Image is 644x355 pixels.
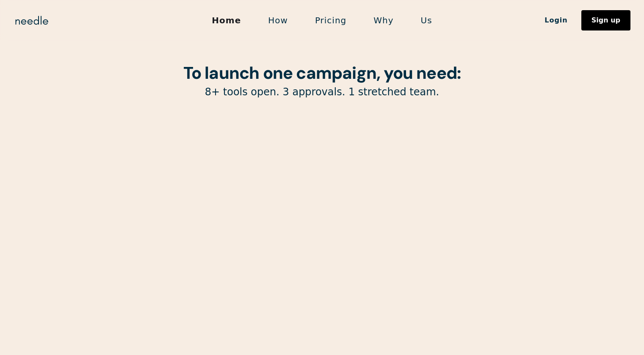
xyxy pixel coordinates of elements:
[198,11,254,29] a: Home
[301,11,360,29] a: Pricing
[183,62,461,84] strong: To launch one campaign, you need:
[581,10,630,31] a: Sign up
[531,13,581,28] a: Login
[407,11,446,29] a: Us
[254,11,301,29] a: How
[360,11,407,29] a: Why
[106,86,538,99] p: 8+ tools open. 3 approvals. 1 stretched team.
[591,17,620,24] div: Sign up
